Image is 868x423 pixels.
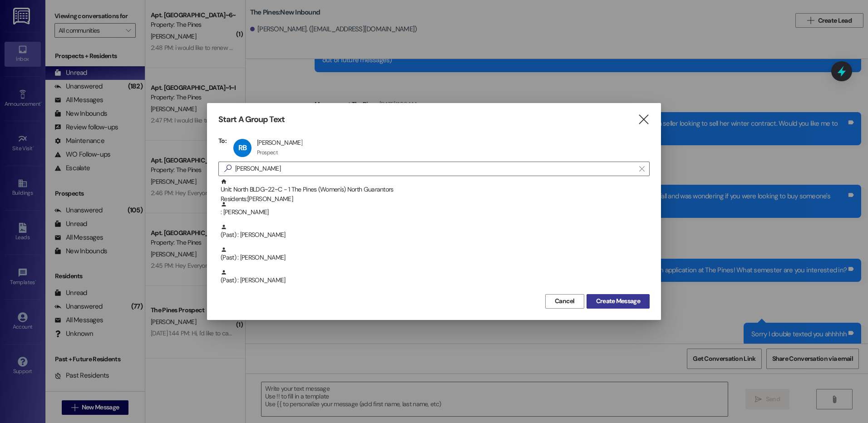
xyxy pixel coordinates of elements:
[221,194,650,204] div: Residents: [PERSON_NAME]
[238,143,247,152] span: RB
[218,114,285,125] h3: Start A Group Text
[637,115,650,124] i: 
[257,149,278,156] div: Prospect
[555,296,575,306] span: Cancel
[221,269,650,285] div: (Past) : [PERSON_NAME]
[257,138,302,147] div: [PERSON_NAME]
[639,165,644,172] i: 
[545,294,584,309] button: Cancel
[221,178,650,204] div: Unit: North BLDG~22~C - 1 The Pines (Women's) North Guarantors
[218,178,650,201] div: Unit: North BLDG~22~C - 1 The Pines (Women's) North GuarantorsResidents:[PERSON_NAME]
[218,269,650,292] div: (Past) : [PERSON_NAME]
[635,162,649,176] button: Clear text
[587,294,650,309] button: Create Message
[596,296,640,306] span: Create Message
[218,137,227,145] h3: To:
[218,224,650,246] div: (Past) : [PERSON_NAME]
[218,201,650,224] div: : [PERSON_NAME]
[221,246,650,262] div: (Past) : [PERSON_NAME]
[221,201,650,217] div: : [PERSON_NAME]
[221,224,650,240] div: (Past) : [PERSON_NAME]
[235,162,635,175] input: Search for any contact or apartment
[221,164,235,173] i: 
[218,246,650,269] div: (Past) : [PERSON_NAME]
